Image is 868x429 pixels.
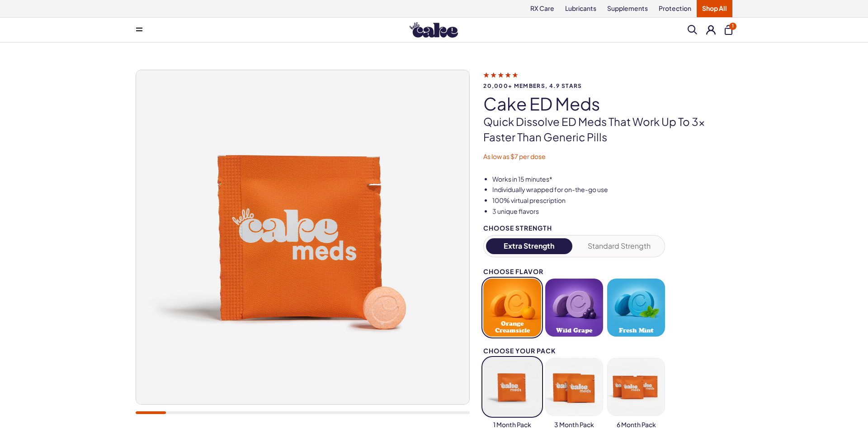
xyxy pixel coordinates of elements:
[483,71,732,89] a: 20,000+ members, 4.9 stars
[619,327,653,334] span: Fresh Mint
[725,25,732,35] button: 1
[483,94,732,113] h1: Cake ED Meds
[483,83,732,89] span: 20,000+ members, 4.9 stars
[556,327,592,334] span: Wild Grape
[576,238,663,254] button: Standard Strength
[486,238,572,254] button: Extra Strength
[492,185,732,194] li: Individually wrapped for on-the-go use
[492,207,732,216] li: 3 unique flavors
[486,320,538,334] span: Orange Creamsicle
[483,152,732,161] p: As low as $7 per dose
[410,22,458,38] img: Hello Cake
[492,175,732,184] li: Works in 15 minutes*
[483,114,732,145] p: Quick dissolve ED Meds that work up to 3x faster than generic pills
[729,23,736,30] span: 1
[483,347,665,354] div: Choose your pack
[483,225,665,231] div: Choose Strength
[483,268,665,275] div: Choose Flavor
[136,70,469,404] img: Cake ED Meds
[492,196,732,205] li: 100% virtual prescription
